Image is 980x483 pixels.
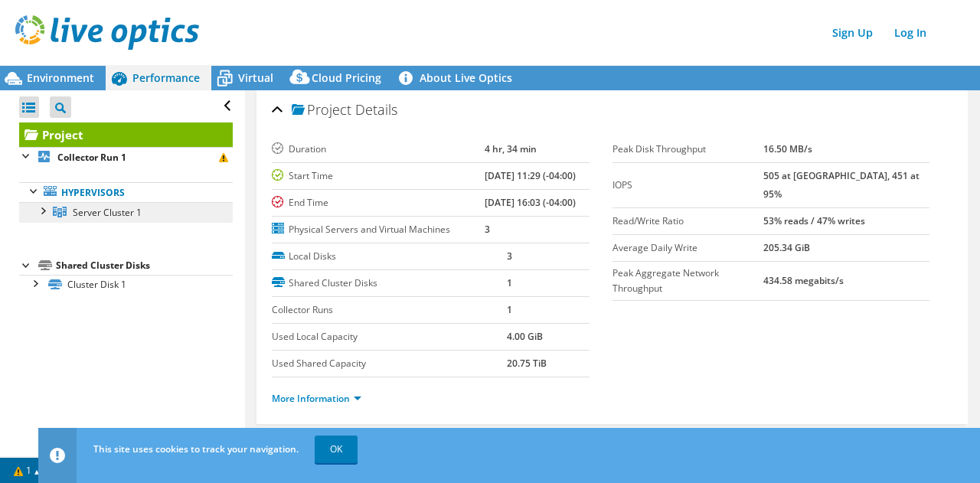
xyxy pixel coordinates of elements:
span: Details [355,100,397,119]
label: Duration [272,142,485,157]
span: Project [292,103,351,118]
b: [DATE] 16:03 (-04:00) [485,196,576,209]
label: Peak Aggregate Network Throughput [612,266,764,296]
a: Project [19,122,233,147]
b: 1 [507,303,512,316]
label: Collector Runs [272,302,507,318]
b: 3 [485,223,490,236]
a: Hypervisors [19,182,233,202]
b: 1 [507,276,512,289]
b: Collector Run 1 [57,151,126,164]
label: Local Disks [272,249,507,264]
a: OK [315,436,358,463]
label: Start Time [272,168,485,184]
span: Environment [27,70,94,85]
b: 4.00 GiB [507,330,543,343]
b: 4 hr, 34 min [485,142,537,155]
label: Used Local Capacity [272,329,507,344]
a: 1 [3,461,51,480]
b: 205.34 GiB [763,241,810,254]
span: This site uses cookies to track your navigation. [93,442,299,455]
b: 53% reads / 47% writes [763,214,865,227]
b: [DATE] 11:29 (-04:00) [485,169,576,182]
span: Performance [132,70,200,85]
b: 3 [507,250,512,263]
div: Shared Cluster Disks [56,256,233,275]
a: Log In [887,21,934,44]
a: Sign Up [825,21,880,44]
label: Peak Disk Throughput [612,142,764,157]
label: IOPS [612,178,764,193]
b: 434.58 megabits/s [763,274,844,287]
label: Used Shared Capacity [272,356,507,371]
img: live_optics_svg.svg [15,15,199,50]
a: About Live Optics [393,66,524,90]
b: 16.50 MB/s [763,142,812,155]
label: End Time [272,195,485,210]
span: Virtual [238,70,273,85]
a: More Information [272,392,361,405]
b: 505 at [GEOGRAPHIC_DATA], 451 at 95% [763,169,920,201]
a: Collector Run 1 [19,147,233,167]
a: Cluster Disk 1 [19,275,233,295]
a: Server Cluster 1 [19,202,233,222]
span: Server Cluster 1 [73,206,142,219]
label: Read/Write Ratio [612,214,764,229]
b: 20.75 TiB [507,357,547,370]
label: Physical Servers and Virtual Machines [272,222,485,237]
label: Shared Cluster Disks [272,276,507,291]
span: Cloud Pricing [312,70,381,85]
label: Average Daily Write [612,240,764,256]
